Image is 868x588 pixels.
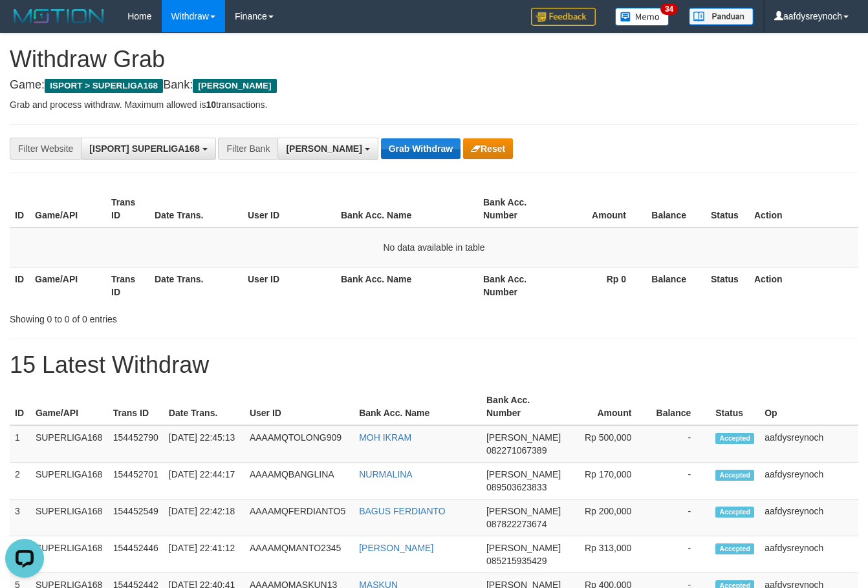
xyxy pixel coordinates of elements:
span: Copy 082271067389 to clipboard [486,445,547,456]
img: MOTION_logo.png [10,6,108,26]
a: NURMALINA [359,469,412,479]
a: BAGUS FERDIANTO [359,506,446,516]
h4: Game: Bank: [10,79,858,92]
td: [DATE] 22:42:18 [164,499,244,536]
span: [ISPORT] SUPERLIGA168 [89,143,199,154]
span: [PERSON_NAME] [486,432,561,443]
td: 1 [10,425,30,463]
th: Bank Acc. Number [478,267,554,304]
img: panduan.png [689,8,754,25]
span: [PERSON_NAME] [286,143,362,154]
span: Copy 085215935429 to clipboard [486,556,547,566]
h1: 15 Latest Withdraw [10,352,858,378]
td: SUPERLIGA168 [30,425,108,463]
th: Date Trans. [149,191,243,227]
td: Rp 313,000 [566,536,651,573]
th: Amount [554,191,646,227]
th: ID [10,267,30,304]
th: Trans ID [108,388,164,425]
span: [PERSON_NAME] [486,543,561,553]
th: Action [749,267,858,304]
th: Amount [566,388,651,425]
th: Date Trans. [149,267,243,304]
td: 154452701 [108,463,164,499]
th: Balance [646,267,706,304]
img: Feedback.jpg [531,8,596,26]
span: Accepted [715,543,754,554]
td: 154452446 [108,536,164,573]
td: - [651,499,710,536]
td: [DATE] 22:45:13 [164,425,244,463]
th: User ID [243,191,336,227]
td: 154452790 [108,425,164,463]
div: Filter Website [10,138,81,160]
th: Bank Acc. Number [478,191,554,227]
button: Grab Withdraw [381,138,461,159]
th: User ID [244,388,354,425]
div: Filter Bank [218,138,277,160]
td: [DATE] 22:41:12 [164,536,244,573]
th: Balance [646,191,706,227]
span: Copy 087822273674 to clipboard [486,519,547,529]
img: Button%20Memo.svg [615,8,669,26]
h1: Withdraw Grab [10,47,858,72]
td: AAAAMQFERDIANTO5 [244,499,354,536]
button: Reset [463,138,513,159]
td: 154452549 [108,499,164,536]
th: Action [749,191,858,227]
th: Status [706,191,749,227]
th: ID [10,388,30,425]
span: Copy 089503623833 to clipboard [486,482,547,492]
th: Bank Acc. Name [336,267,478,304]
td: - [651,463,710,499]
a: MOH IKRAM [359,432,411,443]
td: [DATE] 22:44:17 [164,463,244,499]
span: Accepted [715,507,754,518]
th: Date Trans. [164,388,244,425]
td: aafdysreynoch [759,425,858,463]
th: Game/API [30,267,106,304]
th: User ID [243,267,336,304]
td: aafdysreynoch [759,463,858,499]
th: Bank Acc. Name [336,191,478,227]
span: Accepted [715,470,754,481]
td: - [651,536,710,573]
span: [PERSON_NAME] [486,469,561,479]
th: Trans ID [106,267,149,304]
td: Rp 200,000 [566,499,651,536]
td: 2 [10,463,30,499]
th: Rp 0 [554,267,646,304]
th: ID [10,191,30,227]
th: Balance [651,388,710,425]
button: [PERSON_NAME] [277,138,378,160]
th: Status [710,388,759,425]
td: 3 [10,499,30,536]
td: SUPERLIGA168 [30,536,108,573]
button: [ISPORT] SUPERLIGA168 [81,138,215,160]
td: AAAAMQMANTO2345 [244,536,354,573]
th: Trans ID [106,191,149,227]
a: [PERSON_NAME] [359,543,433,553]
th: Bank Acc. Number [481,388,566,425]
span: ISPORT > SUPERLIGA168 [45,79,163,93]
th: Status [706,267,749,304]
th: Bank Acc. Name [354,388,481,425]
strong: 10 [206,100,216,110]
td: AAAAMQBANGLINA [244,463,354,499]
span: Accepted [715,433,754,444]
td: No data available in table [10,227,858,268]
td: aafdysreynoch [759,499,858,536]
span: 34 [660,3,678,15]
td: - [651,425,710,463]
p: Grab and process withdraw. Maximum allowed is transactions. [10,98,858,111]
span: [PERSON_NAME] [486,506,561,516]
span: [PERSON_NAME] [193,79,276,93]
td: AAAAMQTOLONG909 [244,425,354,463]
th: Game/API [30,388,108,425]
button: Open LiveChat chat widget [5,5,44,44]
th: Op [759,388,858,425]
td: SUPERLIGA168 [30,499,108,536]
div: Showing 0 to 0 of 0 entries [10,308,352,326]
td: Rp 500,000 [566,425,651,463]
th: Game/API [30,191,106,227]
